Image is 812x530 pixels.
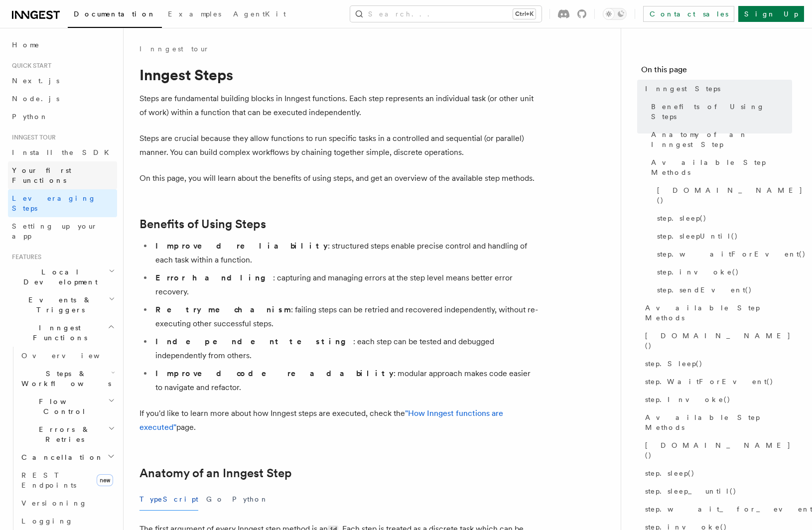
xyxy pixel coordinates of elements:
[8,62,51,70] span: Quick start
[513,9,536,19] kbd: Ctrl+K
[657,185,803,205] span: [DOMAIN_NAME]()
[12,77,59,85] span: Next.js
[97,474,113,486] span: new
[651,102,792,122] span: Benefits of Using Steps
[8,295,109,315] span: Events & Triggers
[645,84,720,94] span: Inngest Steps
[17,494,117,512] a: Versioning
[8,347,117,530] div: Inngest Functions
[645,377,774,387] span: step.WaitForEvent()
[152,271,538,299] li: : capturing and managing errors at the step level means better error recovery.
[152,239,538,267] li: : structured steps enable precise control and handling of each task within a function.
[17,448,117,466] button: Cancellation
[8,189,117,217] a: Leveraging Steps
[139,66,538,84] h1: Inngest Steps
[647,126,792,153] a: Anatomy of an Inngest Step
[74,10,156,18] span: Documentation
[645,468,695,478] span: step.sleep()
[653,263,792,281] a: step.invoke()
[657,267,739,277] span: step.invoke()
[12,194,96,212] span: Leveraging Steps
[227,3,292,27] a: AgentKit
[641,373,792,391] a: step.WaitForEvent()
[8,161,117,189] a: Your first Functions
[17,369,111,389] span: Steps & Workflows
[155,241,328,251] strong: Improved reliability
[641,80,792,98] a: Inngest Steps
[8,72,117,90] a: Next.js
[641,64,792,80] h4: On this page
[8,319,117,347] button: Inngest Functions
[643,6,734,22] a: Contact sales
[139,92,538,120] p: Steps are fundamental building blocks in Inngest functions. Each step represents an individual ta...
[155,273,273,282] strong: Error handling
[17,512,117,530] a: Logging
[8,133,56,141] span: Inngest tour
[8,143,117,161] a: Install the SDK
[17,466,117,494] a: REST Endpointsnew
[657,249,806,259] span: step.waitForEvent()
[641,327,792,355] a: [DOMAIN_NAME]()
[641,299,792,327] a: Available Step Methods
[168,10,221,18] span: Examples
[641,464,792,482] a: step.sleep()
[645,303,792,323] span: Available Step Methods
[155,305,291,314] strong: Retry mechanism
[12,113,48,121] span: Python
[139,171,538,185] p: On this page, you will learn about the benefits of using steps, and get an overview of the availa...
[8,253,41,261] span: Features
[12,95,59,103] span: Node.js
[162,3,227,27] a: Examples
[155,337,353,346] strong: Independent testing
[12,40,40,50] span: Home
[139,44,209,54] a: Inngest tour
[653,227,792,245] a: step.sleepUntil()
[8,267,109,287] span: Local Development
[21,499,87,507] span: Versioning
[68,3,162,28] a: Documentation
[645,412,792,432] span: Available Step Methods
[653,281,792,299] a: step.sendEvent()
[641,436,792,464] a: [DOMAIN_NAME]()
[350,6,541,22] button: Search...Ctrl+K
[657,285,752,295] span: step.sendEvent()
[653,209,792,227] a: step.sleep()
[139,217,266,231] a: Benefits of Using Steps
[233,10,286,18] span: AgentKit
[17,424,108,444] span: Errors & Retries
[641,408,792,436] a: Available Step Methods
[647,153,792,181] a: Available Step Methods
[651,157,792,177] span: Available Step Methods
[139,406,538,434] p: If you'd like to learn more about how Inngest steps are executed, check the page.
[657,231,738,241] span: step.sleepUntil()
[17,393,117,420] button: Flow Control
[641,482,792,500] a: step.sleep_until()
[17,347,117,365] a: Overview
[139,132,538,159] p: Steps are crucial because they allow functions to run specific tasks in a controlled and sequenti...
[152,367,538,395] li: : modular approach makes code easier to navigate and refactor.
[152,335,538,363] li: : each step can be tested and debugged independently from others.
[641,500,792,518] a: step.wait_for_event()
[21,352,124,360] span: Overview
[139,466,292,480] a: Anatomy of an Inngest Step
[152,303,538,331] li: : failing steps can be retried and recovered independently, without re-executing other successful...
[21,517,73,525] span: Logging
[603,8,627,20] button: Toggle dark mode
[653,245,792,263] a: step.waitForEvent()
[647,98,792,126] a: Benefits of Using Steps
[8,90,117,108] a: Node.js
[12,166,71,184] span: Your first Functions
[17,397,108,416] span: Flow Control
[12,148,115,156] span: Install the SDK
[651,130,792,149] span: Anatomy of an Inngest Step
[641,391,792,408] a: step.Invoke()
[738,6,804,22] a: Sign Up
[17,365,117,393] button: Steps & Workflows
[8,323,108,343] span: Inngest Functions
[12,222,98,240] span: Setting up your app
[8,291,117,319] button: Events & Triggers
[17,452,104,462] span: Cancellation
[8,108,117,126] a: Python
[155,369,394,378] strong: Improved code readability
[645,486,737,496] span: step.sleep_until()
